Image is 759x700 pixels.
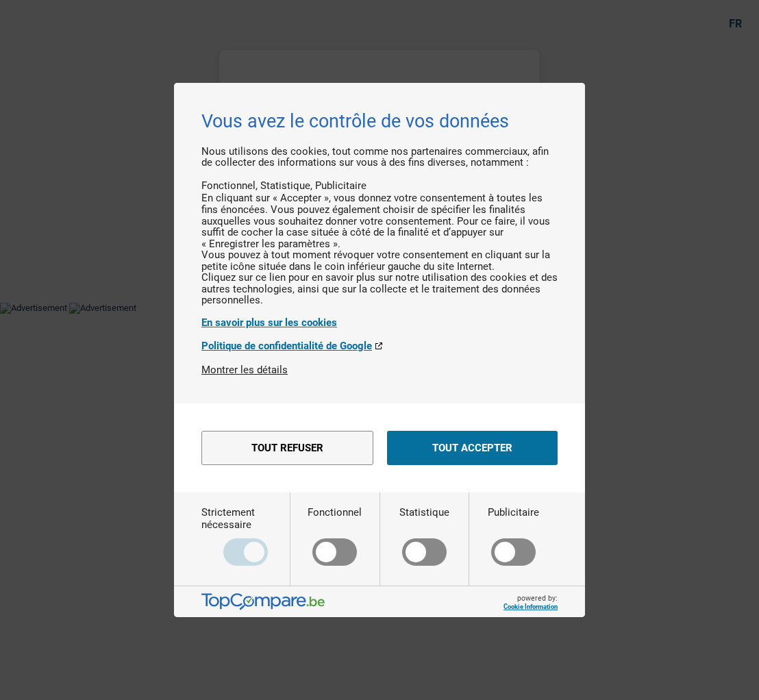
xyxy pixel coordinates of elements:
li: Fonctionnel [201,179,260,192]
button: Montrer les détails [201,364,288,376]
div: menu [174,403,585,492]
h2: Vous avez le contrôle de vos données [201,110,558,132]
button: Tout refuser [201,431,373,465]
label: Publicitaire [488,506,539,566]
span: powered by: [503,594,558,610]
a: Cookie Information [503,603,558,610]
label: Fonctionnel [308,506,362,566]
a: Politique de confidentialité de Google [201,340,558,352]
img: logo [201,593,325,611]
label: Statistique [399,506,449,566]
label: Strictement nécessaire [201,506,290,566]
li: Statistique [260,179,315,192]
a: En savoir plus sur les cookies [201,316,558,329]
div: Nous utilisons des cookies, tout comme nos partenaires commerciaux, afin de collecter des informa... [201,146,558,364]
li: Publicitaire [315,179,366,192]
button: Tout accepter [387,431,558,465]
